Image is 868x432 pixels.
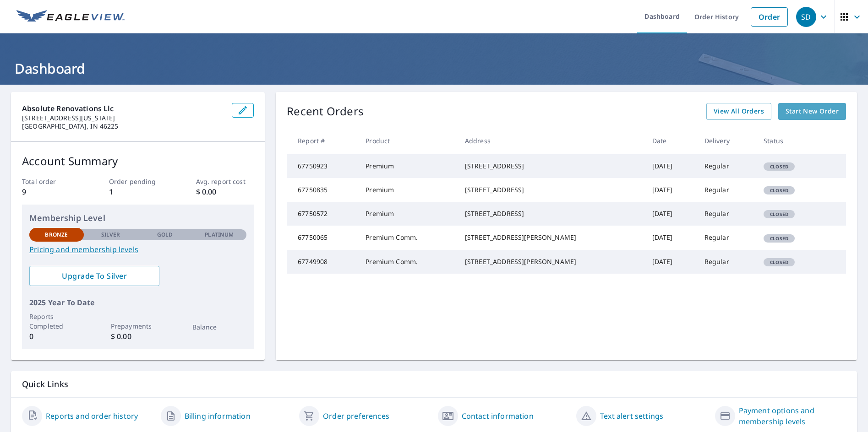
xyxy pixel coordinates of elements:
p: $ 0.00 [111,331,165,342]
p: $ 0.00 [196,186,254,197]
a: Payment options and membership levels [739,405,846,427]
td: [DATE] [645,202,697,226]
a: Upgrade To Silver [29,266,159,286]
p: [GEOGRAPHIC_DATA], IN 46225 [22,122,224,130]
a: Text alert settings [600,410,663,421]
td: Regular [697,178,756,202]
td: 67750572 [287,202,358,226]
p: [STREET_ADDRESS][US_STATE] [22,114,224,122]
p: Absolute Renovations llc [22,103,224,114]
span: Upgrade To Silver [37,271,152,281]
img: EV Logo [16,10,125,24]
p: Prepayments [111,321,165,331]
td: Regular [697,154,756,178]
p: Silver [101,231,120,239]
p: Bronze [45,231,68,239]
a: Start New Order [778,103,846,120]
td: Regular [697,250,756,274]
td: Regular [697,202,756,226]
td: Premium Comm. [358,226,458,249]
td: 67750923 [287,154,358,178]
a: Reports and order history [46,410,138,421]
p: Account Summary [22,153,254,169]
a: View All Orders [706,103,771,120]
td: 67750065 [287,226,358,249]
span: Closed [764,259,794,265]
span: Closed [764,163,794,170]
th: Status [756,127,824,154]
th: Date [645,127,697,154]
td: Premium Comm. [358,250,458,274]
a: Contact information [462,410,534,421]
a: Billing information [185,410,251,421]
div: SD [796,7,816,27]
p: Quick Links [22,378,846,390]
p: 0 [29,331,84,342]
span: Closed [764,235,794,242]
a: Order [751,7,788,27]
th: Delivery [697,127,756,154]
th: Address [458,127,645,154]
p: 1 [109,186,167,197]
div: [STREET_ADDRESS] [465,185,638,194]
div: [STREET_ADDRESS] [465,162,638,171]
p: Membership Level [29,212,246,224]
p: Balance [192,322,247,332]
p: Recent Orders [287,103,364,120]
p: Total order [22,177,80,186]
td: 67750835 [287,178,358,202]
th: Product [358,127,458,154]
span: Closed [764,187,794,194]
td: [DATE] [645,226,697,249]
td: [DATE] [645,250,697,274]
div: [STREET_ADDRESS][PERSON_NAME] [465,233,638,242]
th: Report # [287,127,358,154]
td: Premium [358,202,458,226]
span: Closed [764,211,794,217]
span: View All Orders [714,106,764,117]
span: Start New Order [786,106,839,117]
p: Gold [157,231,173,239]
td: Premium [358,178,458,202]
td: Premium [358,154,458,178]
td: Regular [697,226,756,249]
div: [STREET_ADDRESS] [465,209,638,218]
td: [DATE] [645,154,697,178]
p: Order pending [109,177,167,186]
a: Order preferences [323,410,389,421]
td: 67749908 [287,250,358,274]
a: Pricing and membership levels [29,244,246,255]
h1: Dashboard [11,59,857,78]
p: Avg. report cost [196,177,254,186]
td: [DATE] [645,178,697,202]
p: 9 [22,186,80,197]
p: Platinum [205,231,234,239]
p: 2025 Year To Date [29,297,246,308]
p: Reports Completed [29,312,84,331]
div: [STREET_ADDRESS][PERSON_NAME] [465,257,638,266]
